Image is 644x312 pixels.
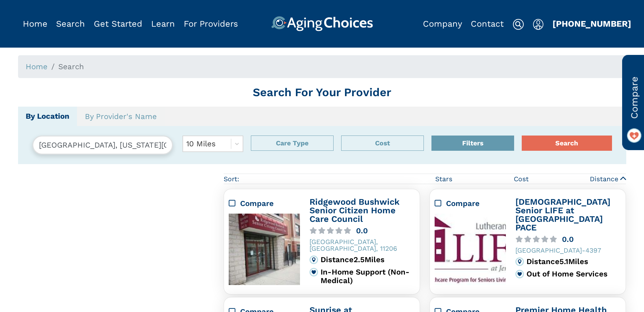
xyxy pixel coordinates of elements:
[184,19,238,29] a: For Providers
[526,257,621,266] div: Distance 5.1 Miles
[513,19,524,30] img: search-icon.svg
[533,16,544,31] div: Popover trigger
[423,19,462,29] a: Company
[435,174,452,184] span: Stars
[56,19,85,29] a: Search
[341,136,424,151] div: Popover trigger
[431,136,514,151] button: Filters
[77,107,165,126] a: By Provider's Name
[309,256,318,264] img: distance.svg
[627,129,641,143] img: favorite_on.png
[23,19,48,29] a: Home
[356,227,368,235] div: 0.0
[251,136,334,151] div: Popover trigger
[515,247,621,254] div: [GEOGRAPHIC_DATA]-4397
[94,19,142,29] a: Get Started
[431,136,514,151] div: Popover trigger
[251,136,334,151] button: Care Type
[240,198,300,209] div: Compare
[321,268,415,285] div: In-Home Support (Non-Medical)
[32,136,173,155] input: Search by City, State, or Zip Code
[229,198,300,209] div: Compare
[271,16,373,31] img: AgingChoices
[18,86,626,99] h1: Search For Your Provider
[515,236,621,243] a: 0.0
[309,238,415,252] div: [GEOGRAPHIC_DATA], [GEOGRAPHIC_DATA], 11206
[552,19,631,29] a: [PHONE_NUMBER]
[56,16,85,31] div: Popover trigger
[522,136,612,151] button: Search
[26,62,48,71] a: Home
[533,19,544,30] img: user-icon.svg
[526,270,621,278] div: Out of Home Services
[515,197,610,233] a: [DEMOGRAPHIC_DATA] Senior LIFE at [GEOGRAPHIC_DATA] PACE
[309,197,399,224] a: Ridgewood Bushwick Senior Citizen Home Care Council
[515,257,524,266] img: distance.svg
[446,198,506,209] div: Compare
[471,19,504,29] a: Contact
[514,174,529,184] span: Cost
[590,174,618,184] span: Distance
[627,77,641,119] span: Compare
[224,174,239,184] div: Sort:
[321,256,415,264] div: Distance 2.5 Miles
[435,198,506,209] div: Compare
[309,227,415,235] a: 0.0
[58,62,84,71] span: Search
[18,107,77,126] a: By Location
[341,136,424,151] button: Cost
[151,19,175,29] a: Learn
[562,236,574,243] div: 0.0
[18,55,626,78] nav: breadcrumb
[515,270,524,278] img: primary.svg
[309,268,318,276] img: primary.svg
